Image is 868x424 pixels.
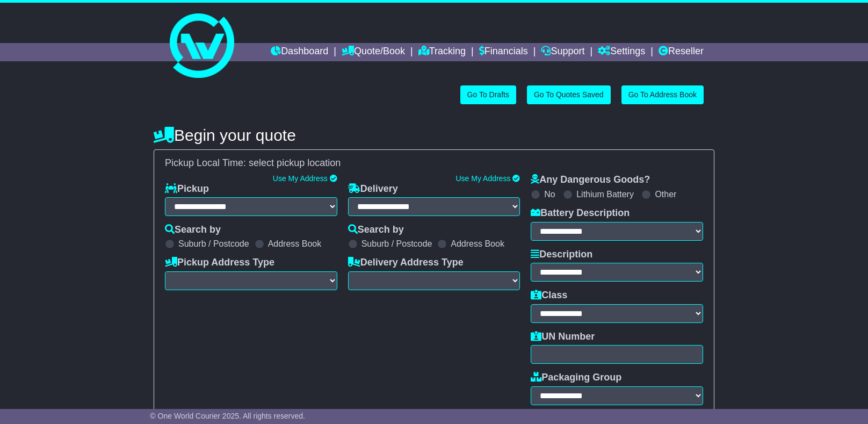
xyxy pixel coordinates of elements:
[455,174,510,183] a: Use My Address
[621,85,704,104] a: Go To Address Book
[418,43,466,61] a: Tracking
[531,249,592,261] label: Description
[271,43,328,61] a: Dashboard
[348,257,464,269] label: Delivery Address Type
[154,126,714,144] h4: Begin your quote
[451,239,504,249] label: Address Book
[178,239,249,249] label: Suburb / Postcode
[655,189,676,199] label: Other
[659,43,704,61] a: Reseller
[342,43,405,61] a: Quote/Book
[165,183,209,195] label: Pickup
[273,174,328,183] a: Use My Address
[150,412,305,420] span: © One World Courier 2025. All rights reserved.
[541,43,584,61] a: Support
[361,239,432,249] label: Suburb / Postcode
[165,257,274,269] label: Pickup Address Type
[598,43,645,61] a: Settings
[531,372,621,384] label: Packaging Group
[460,85,516,104] a: Go To Drafts
[479,43,528,61] a: Financials
[527,85,611,104] a: Go To Quotes Saved
[531,174,650,186] label: Any Dangerous Goods?
[165,224,221,236] label: Search by
[160,157,708,169] div: Pickup Local Time:
[544,189,555,199] label: No
[348,224,404,236] label: Search by
[576,189,634,199] label: Lithium Battery
[531,331,595,343] label: UN Number
[531,207,630,219] label: Battery Description
[268,239,322,249] label: Address Book
[531,290,567,301] label: Class
[348,183,398,195] label: Delivery
[249,157,341,168] span: select pickup location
